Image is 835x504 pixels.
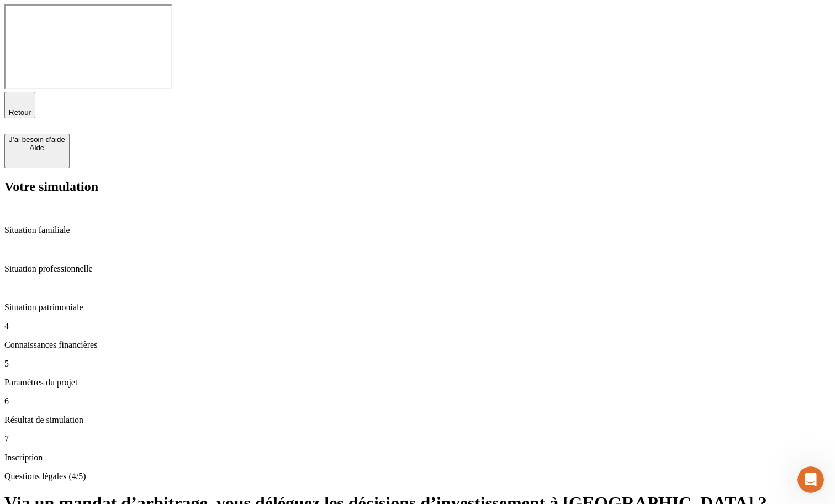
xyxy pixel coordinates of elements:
[9,144,65,152] div: Aide
[9,135,65,144] div: J’ai besoin d'aide
[4,92,35,118] button: Retour
[4,359,831,369] p: 5
[4,340,831,350] p: Connaissances financières
[4,434,831,444] p: 7
[4,134,70,168] button: J’ai besoin d'aideAide
[4,264,831,274] p: Situation professionnelle
[4,396,831,406] p: 6
[4,321,831,331] p: 4
[4,303,831,312] p: Situation patrimoniale
[797,466,824,493] iframe: Intercom live chat
[9,108,31,116] span: Retour
[4,415,831,425] p: Résultat de simulation
[4,378,831,388] p: Paramètres du projet
[4,453,831,463] p: Inscription
[4,225,831,235] p: Situation familiale
[4,471,831,481] p: Questions légales (4/5)
[4,179,831,194] h2: Votre simulation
